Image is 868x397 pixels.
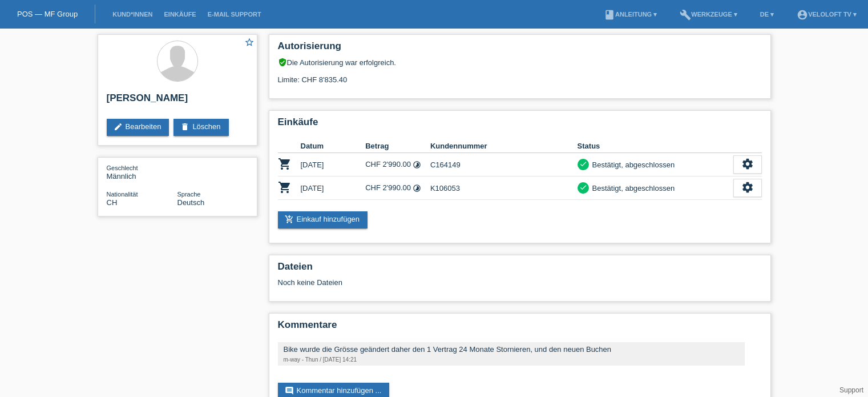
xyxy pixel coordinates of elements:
[365,139,430,153] th: Betrag
[278,261,762,278] h2: Dateien
[177,198,205,207] span: Deutsch
[284,345,739,354] div: Bike wurde die Grösse geändert daher den 1 Vertrag 24 Monate Stornieren, und den neuen Buchen
[430,139,578,153] th: Kundennummer
[278,319,762,336] h2: Kommentare
[589,182,675,194] div: Bestätigt, abgeschlossen
[244,37,255,49] a: star_border
[107,191,138,198] span: Nationalität
[17,10,78,18] a: POS — MF Group
[365,177,430,200] td: CHF 2'990.00
[301,153,366,177] td: [DATE]
[839,386,863,394] a: Support
[285,386,294,395] i: comment
[202,11,267,18] a: E-Mail Support
[413,184,421,193] i: Fixe Raten (24 Raten)
[741,158,754,170] i: settings
[107,163,177,181] div: Männlich
[278,278,627,287] div: Noch keine Dateien
[797,9,808,21] i: account_circle
[173,119,228,136] a: deleteLöschen
[579,183,587,191] i: check
[244,37,255,47] i: star_border
[107,165,138,171] span: Geschlecht
[278,41,762,58] h2: Autorisierung
[180,122,189,131] i: delete
[107,93,248,110] h2: [PERSON_NAME]
[791,11,862,18] a: account_circleVeloLoft TV ▾
[278,181,292,194] i: POSP00026544
[278,67,762,84] div: Limite: CHF 8'835.40
[301,139,366,153] th: Datum
[114,122,123,131] i: edit
[107,11,158,18] a: Kund*innen
[278,211,368,228] a: add_shopping_cartEinkauf hinzufügen
[301,177,366,200] td: [DATE]
[278,157,292,171] i: POSP00024578
[589,159,675,171] div: Bestätigt, abgeschlossen
[278,58,762,67] div: Die Autorisierung war erfolgreich.
[107,198,118,207] span: Schweiz
[285,215,294,224] i: add_shopping_cart
[579,160,587,168] i: check
[177,191,201,198] span: Sprache
[284,356,739,363] div: m-way - Thun / [DATE] 14:21
[741,181,754,194] i: settings
[680,9,691,21] i: build
[278,58,287,67] i: verified_user
[107,119,169,136] a: editBearbeiten
[158,11,201,18] a: Einkäufe
[278,117,762,134] h2: Einkäufe
[413,161,421,169] i: Fixe Raten (24 Raten)
[598,11,663,18] a: bookAnleitung ▾
[604,9,615,21] i: book
[578,139,733,153] th: Status
[430,153,578,177] td: C164149
[430,177,578,200] td: K106053
[754,11,780,18] a: DE ▾
[674,11,743,18] a: buildWerkzeuge ▾
[365,153,430,177] td: CHF 2'990.00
